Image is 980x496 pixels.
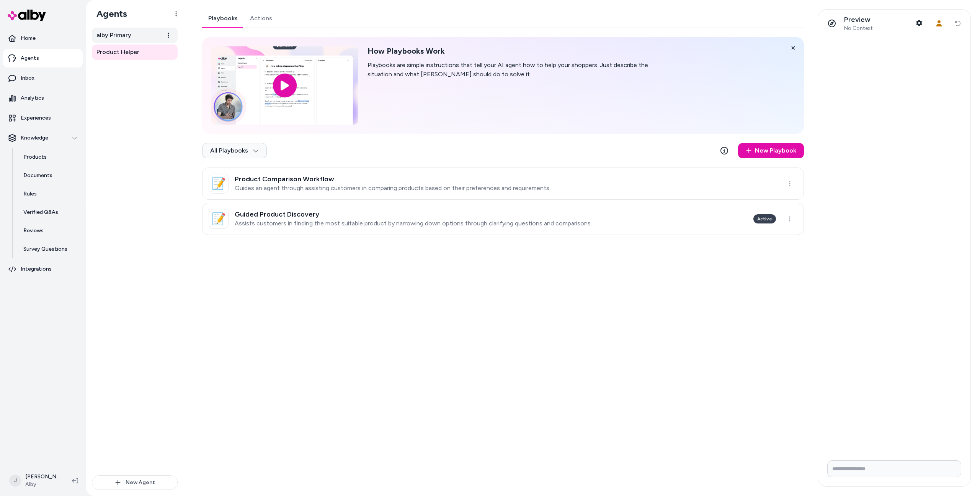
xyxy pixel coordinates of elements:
a: Playbooks [202,9,244,28]
button: J[PERSON_NAME]Alby [5,468,66,493]
a: Rules [16,185,83,203]
a: Products [16,148,83,166]
p: Integrations [21,265,52,273]
img: alby Logo [8,10,46,21]
a: Documents [16,166,83,185]
h2: How Playbooks Work [367,46,661,56]
p: Playbooks are simple instructions that tell your AI agent how to help your shoppers. Just describ... [367,61,661,79]
button: All Playbooks [202,143,267,158]
p: Rules [23,190,37,198]
p: Knowledge [21,134,48,142]
a: Agents [3,49,83,67]
p: Experiences [21,114,51,122]
span: Product Helper [96,48,139,57]
h3: Guided Product Discovery [235,210,592,218]
button: Knowledge [3,129,83,147]
a: Integrations [3,260,83,278]
a: Analytics [3,89,83,107]
span: Alby [25,481,60,488]
p: Reviews [23,227,44,235]
p: Home [21,34,36,42]
a: New Playbook [738,143,804,158]
p: Documents [23,172,52,179]
p: [PERSON_NAME] [25,473,60,481]
a: Actions [244,9,278,28]
p: Survey Questions [23,245,67,253]
p: Inbox [21,74,34,82]
p: Assists customers in finding the most suitable product by narrowing down options through clarifyi... [235,220,592,227]
p: Products [23,153,47,161]
span: All Playbooks [210,147,259,154]
a: Reviews [16,222,83,240]
a: Survey Questions [16,240,83,258]
a: Home [3,29,83,48]
p: Guides an agent through assisting customers in comparing products based on their preferences and ... [235,184,550,192]
h3: Product Comparison Workflow [235,175,550,183]
a: Verified Q&As [16,203,83,222]
div: Active [753,214,776,223]
span: No Context [844,25,873,32]
div: 📝 [209,209,229,229]
div: 📝 [209,174,229,194]
span: J [9,475,21,487]
a: Inbox [3,69,83,87]
p: Agents [21,54,39,62]
a: 📝Guided Product DiscoveryAssists customers in finding the most suitable product by narrowing down... [202,203,804,235]
span: alby Primary [96,31,131,40]
p: Preview [844,15,873,24]
p: Verified Q&As [23,209,58,216]
a: Product Helper [92,44,178,60]
p: Analytics [21,94,44,102]
button: New Agent [92,475,178,490]
a: Experiences [3,109,83,127]
input: Write your prompt here [827,460,961,477]
a: alby Primary [92,28,178,43]
h1: Agents [90,8,127,20]
a: 📝Product Comparison WorkflowGuides an agent through assisting customers in comparing products bas... [202,168,804,200]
